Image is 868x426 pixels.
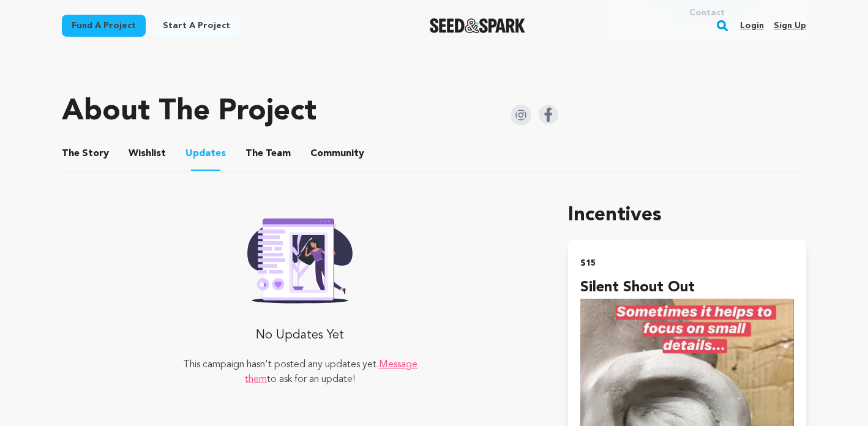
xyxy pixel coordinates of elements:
[430,18,526,33] a: Seed&Spark Homepage
[62,15,146,37] a: Fund a project
[62,146,109,161] span: Story
[245,146,263,161] span: The
[129,146,166,161] span: Wishlist
[310,146,364,161] span: Community
[62,97,316,127] h1: About The Project
[185,146,226,161] span: Updates
[774,16,806,35] a: Sign up
[539,105,558,124] img: Seed&Spark Facebook Icon
[245,360,417,384] a: Message them
[511,105,531,125] img: Seed&Spark Instagram Icon
[238,211,362,304] img: Seed&Spark Rafiki Image
[62,146,80,161] span: The
[153,15,240,37] a: Start a project
[181,357,419,387] p: This campaign hasn't posted any updates yet. to ask for an update!
[430,18,526,33] img: Seed&Spark Logo Dark Mode
[245,146,291,161] span: Team
[181,323,419,348] p: No Updates Yet
[740,16,764,35] a: Login
[580,277,794,299] h4: Silent Shout Out
[580,255,794,272] h2: $15
[568,201,806,230] h1: Incentives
